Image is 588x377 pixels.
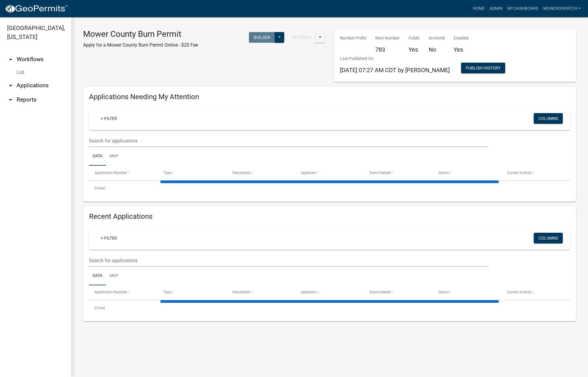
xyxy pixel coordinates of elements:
[83,29,198,39] h3: Mower County Burn Permit
[89,285,158,300] datatable-header-cell: Application Number
[7,96,14,103] i: arrow_drop_down
[96,113,122,124] a: + Filter
[226,166,295,180] datatable-header-cell: Description
[507,171,532,175] span: Current Activity
[232,171,250,175] span: Description
[433,166,502,180] datatable-header-cell: Status
[433,285,502,300] datatable-header-cell: Status
[487,3,505,14] a: Admin
[232,290,250,294] span: Description
[375,35,400,41] p: Next Number
[438,171,449,175] span: Status
[89,166,158,180] datatable-header-cell: Application Number
[429,46,445,53] h5: No
[370,290,390,294] span: Date Created
[507,290,532,294] span: Current Activity
[429,35,445,41] p: Archived
[163,171,171,175] span: Type
[249,32,275,43] button: Builder
[95,290,127,294] span: Application Number
[340,66,450,74] span: [DATE] 07:27 AM CDT by [PERSON_NAME]
[340,56,450,62] p: Last Published On
[461,63,505,73] button: Publish History
[409,46,420,53] h5: Yes
[370,171,390,175] span: Date Created
[89,267,106,286] a: Data
[7,56,14,63] i: arrow_drop_up
[541,3,583,14] a: MowerDispatch
[158,166,227,180] datatable-header-cell: Type
[340,35,366,41] p: Number Prefix
[471,3,487,14] a: Home
[295,285,364,300] datatable-header-cell: Applicant
[95,171,127,175] span: Application Number
[89,254,489,267] input: Search for applications
[89,300,570,315] div: 0 total
[461,66,505,71] wm-modal-confirm: Workflow Publish History
[501,285,570,300] datatable-header-cell: Current Activity
[501,166,570,180] datatable-header-cell: Current Activity
[106,267,122,286] a: Map
[454,46,468,53] h5: Yes
[287,32,316,43] button: Settings
[301,171,316,175] span: Applicant
[106,147,122,166] a: Map
[89,181,570,196] div: 0 total
[505,3,541,14] a: My Dashboard
[364,166,433,180] datatable-header-cell: Date Created
[409,35,420,41] p: Public
[89,93,570,101] h4: Applications Needing My Attention
[7,82,14,89] i: arrow_drop_down
[301,290,316,294] span: Applicant
[158,285,227,300] datatable-header-cell: Type
[438,290,449,294] span: Status
[83,42,198,49] p: Apply for a Mower County Burn Permit Online - $20 Fee
[89,147,106,166] a: Data
[364,285,433,300] datatable-header-cell: Date Created
[295,166,364,180] datatable-header-cell: Applicant
[226,285,295,300] datatable-header-cell: Description
[375,46,400,53] h5: 783
[534,113,563,124] button: Columns
[534,233,563,243] button: Columns
[89,212,570,221] h4: Recent Applications
[96,233,122,243] a: + Filter
[163,290,171,294] span: Type
[454,35,468,41] p: Enabled
[89,135,489,147] input: Search for applications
